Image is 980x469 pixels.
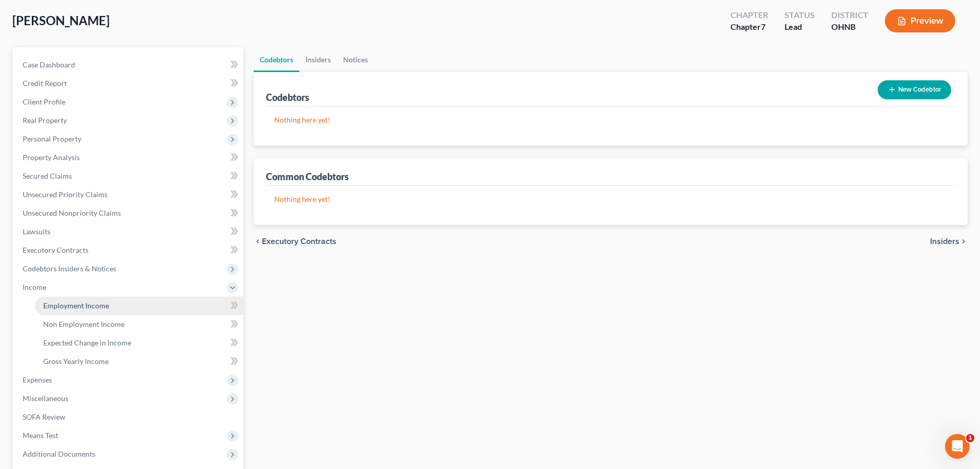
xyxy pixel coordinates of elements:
div: OHNB [831,21,868,33]
a: Insiders [299,47,337,72]
a: Property Analysis [14,148,243,167]
span: 7 [761,22,765,31]
span: Credit Report [23,79,67,88]
a: Lawsuits [14,222,243,241]
span: Unsecured Nonpriority Claims [23,209,121,217]
a: Non Employment Income [35,315,243,334]
span: Expenses [23,375,52,384]
span: 1 [966,434,974,442]
a: Notices [337,47,374,72]
a: Unsecured Nonpriority Claims [14,204,243,222]
button: Insiders chevron_right [930,237,968,246]
a: Unsecured Priority Claims [14,185,243,204]
span: Expected Change in Income [43,338,131,347]
a: Secured Claims [14,167,243,185]
div: Codebtors [266,91,309,103]
span: Non Employment Income [43,320,124,328]
i: chevron_right [959,237,968,246]
a: Executory Contracts [14,241,243,259]
span: Case Dashboard [23,60,75,69]
span: Personal Property [23,134,81,143]
button: New Codebtor [878,80,951,99]
p: Nothing here yet! [274,115,947,125]
a: SOFA Review [14,408,243,426]
span: Income [23,283,46,291]
span: Means Test [23,431,58,440]
button: Preview [885,9,955,32]
a: Expected Change in Income [35,334,243,352]
div: Status [785,9,815,21]
i: chevron_left [254,237,262,246]
div: Lead [785,21,815,33]
button: chevron_left Executory Contracts [254,237,336,246]
span: Miscellaneous [23,394,68,403]
span: SOFA Review [23,412,65,421]
span: Executory Contracts [23,246,88,254]
a: Credit Report [14,74,243,93]
iframe: Intercom live chat [945,434,970,459]
span: Client Profile [23,97,65,106]
p: Nothing here yet! [274,194,947,204]
span: Secured Claims [23,171,72,180]
a: Codebtors [254,47,299,72]
div: Common Codebtors [266,170,349,183]
span: Employment Income [43,301,109,310]
span: [PERSON_NAME] [12,13,110,28]
span: Unsecured Priority Claims [23,190,108,199]
span: Insiders [930,237,959,246]
div: Chapter [730,9,768,21]
a: Employment Income [35,297,243,315]
span: Gross Yearly Income [43,357,109,366]
a: Case Dashboard [14,56,243,74]
span: Property Analysis [23,153,80,162]
div: Chapter [730,21,768,33]
span: Codebtors Insiders & Notices [23,264,116,273]
a: Gross Yearly Income [35,352,243,371]
span: Lawsuits [23,227,50,236]
span: Real Property [23,116,67,125]
span: Additional Documents [23,449,95,458]
span: Executory Contracts [262,237,336,246]
div: District [831,9,868,21]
